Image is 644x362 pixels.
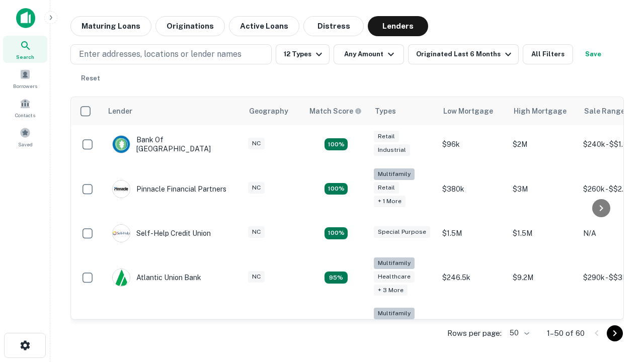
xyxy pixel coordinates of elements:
div: Matching Properties: 17, hasApolloMatch: undefined [325,183,348,195]
div: Multifamily [374,168,415,180]
div: Sale Range [584,105,625,117]
td: $2M [508,125,578,163]
div: Pinnacle Financial Partners [112,180,226,198]
a: Contacts [3,94,47,121]
h6: Match Score [309,106,360,117]
div: The Fidelity Bank [112,319,194,337]
div: Capitalize uses an advanced AI algorithm to match your search with the best lender. The match sco... [309,106,362,117]
td: $246.5k [437,252,508,303]
td: $1.5M [437,214,508,252]
span: Borrowers [13,82,37,90]
div: Geography [249,105,288,117]
button: Originated Last 6 Months [408,44,519,64]
div: Types [375,105,396,117]
div: NC [248,271,265,283]
th: Lender [102,97,243,125]
td: $3M [508,163,578,214]
div: Matching Properties: 9, hasApolloMatch: undefined [325,271,348,284]
th: Low Mortgage [437,97,508,125]
button: Maturing Loans [70,16,151,36]
div: NC [248,138,265,149]
th: High Mortgage [508,97,578,125]
th: Geography [243,97,303,125]
a: Saved [3,123,47,150]
div: + 1 more [374,196,406,207]
button: Reset [74,68,107,88]
div: Healthcare [374,271,415,283]
a: Search [3,36,47,63]
button: Go to next page [607,325,623,341]
td: $9.2M [508,252,578,303]
button: Distress [303,16,364,36]
div: Industrial [374,144,410,156]
th: Types [369,97,437,125]
th: Capitalize uses an advanced AI algorithm to match your search with the best lender. The match sco... [303,97,369,125]
p: Rows per page: [447,327,502,339]
div: NC [248,226,265,238]
div: Originated Last 6 Months [416,48,514,60]
div: Multifamily [374,308,415,319]
button: Enter addresses, locations or lender names [70,44,272,64]
button: Any Amount [334,44,404,64]
div: Retail [374,131,399,142]
td: $3.2M [508,303,578,353]
a: Borrowers [3,65,47,92]
div: High Mortgage [514,105,567,117]
button: Save your search to get updates of matches that match your search criteria. [577,44,609,64]
img: picture [113,180,130,198]
img: capitalize-icon.png [16,8,35,28]
div: Matching Properties: 11, hasApolloMatch: undefined [325,227,348,239]
td: $96k [437,125,508,163]
td: $380k [437,163,508,214]
p: Enter addresses, locations or lender names [79,48,242,60]
div: Special Purpose [374,226,430,238]
div: Self-help Credit Union [112,224,211,242]
div: Atlantic Union Bank [112,268,201,287]
span: Saved [18,140,33,148]
td: $1.5M [508,214,578,252]
button: Originations [155,16,225,36]
button: Active Loans [229,16,299,36]
img: picture [113,136,130,153]
div: NC [248,182,265,194]
div: Lender [108,105,132,117]
div: Matching Properties: 15, hasApolloMatch: undefined [325,138,348,150]
iframe: Chat Widget [594,282,644,330]
div: + 3 more [374,285,408,296]
div: Low Mortgage [443,105,493,117]
div: 50 [506,326,531,340]
button: Lenders [368,16,428,36]
img: picture [113,225,130,242]
button: 12 Types [276,44,330,64]
span: Search [16,53,34,61]
span: Contacts [15,111,35,119]
td: $246k [437,303,508,353]
div: Multifamily [374,257,415,269]
p: 1–50 of 60 [547,327,585,339]
button: All Filters [523,44,573,64]
img: picture [113,269,130,286]
div: Retail [374,182,399,194]
div: Bank Of [GEOGRAPHIC_DATA] [112,135,233,153]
